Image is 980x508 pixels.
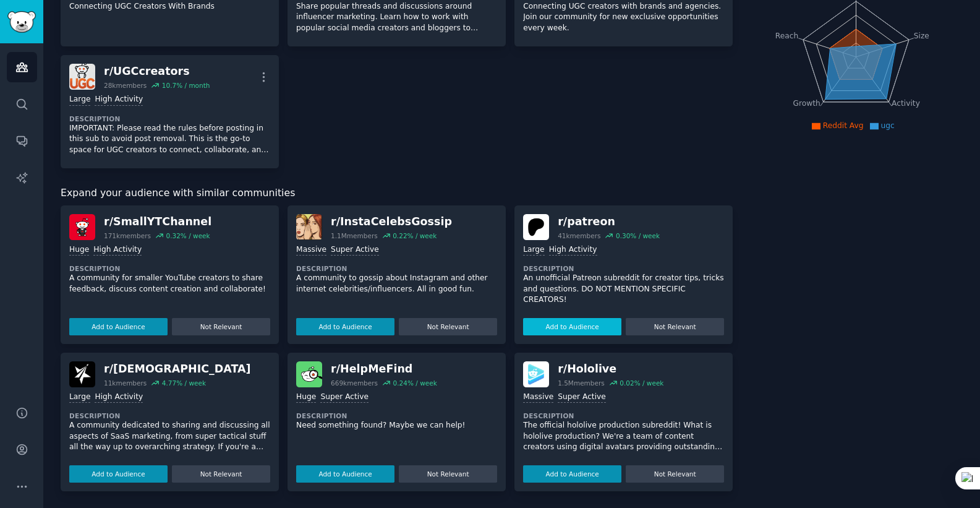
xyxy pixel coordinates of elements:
button: Add to Audience [69,465,168,483]
img: SmallYTChannel [69,214,95,240]
img: GummySearch logo [7,11,36,33]
div: 41k members [558,231,600,240]
div: Huge [296,392,316,403]
p: A community dedicated to sharing and discussing all aspects of SaaS marketing, from super tactica... [69,420,270,453]
button: Not Relevant [626,465,724,483]
div: Super Active [558,392,606,403]
img: InstaCelebsGossip [296,214,322,240]
dt: Description [523,411,724,420]
img: HelpMeFind [296,361,322,387]
div: High Activity [549,244,597,256]
div: 0.22 % / week [393,231,437,240]
div: r/ UGCcreators [104,64,210,79]
img: UGCcreators [69,64,95,90]
p: A community for smaller YouTube creators to share feedback, discuss content creation and collabor... [69,273,270,295]
tspan: Growth [793,99,820,108]
div: Large [69,94,90,106]
dt: Description [69,411,270,420]
span: Reddit Avg [823,121,864,130]
div: 28k members [104,81,147,90]
div: r/ [DEMOGRAPHIC_DATA] [104,361,251,377]
div: r/ InstaCelebsGossip [331,214,452,230]
div: Large [523,244,544,256]
img: SaaSMarketing [69,361,95,387]
p: A community to gossip about Instagram and other internet celebrities/influencers. All in good fun. [296,273,497,295]
div: 4.77 % / week [162,379,206,387]
div: Huge [69,244,89,256]
img: patreon [523,214,549,240]
p: IMPORTANT: Please read the rules before posting in this sub to avoid post removal. This is the go... [69,123,270,156]
tspan: Activity [892,99,920,108]
span: ugc [881,121,895,130]
div: r/ HelpMeFind [331,361,437,377]
div: Massive [523,392,553,403]
button: Not Relevant [399,465,497,483]
button: Not Relevant [626,318,724,335]
a: UGCcreatorsr/UGCcreators28kmembers10.7% / monthLargeHigh ActivityDescriptionIMPORTANT: Please rea... [61,55,279,168]
div: 1.5M members [558,379,605,387]
p: The official hololive production subreddit! What is hololive production? We're a team of content ... [523,420,724,453]
dt: Description [296,411,497,420]
p: An unofficial Patreon subreddit for creator tips, tricks and questions. DO NOT MENTION SPECIFIC C... [523,273,724,306]
div: r/ SmallYTChannel [104,214,211,230]
tspan: Size [914,31,929,40]
div: 669k members [331,379,378,387]
div: r/ Hololive [558,361,663,377]
p: Connecting UGC Creators With Brands [69,1,270,12]
dt: Description [69,114,270,123]
div: High Activity [95,392,143,403]
button: Add to Audience [523,465,621,483]
button: Not Relevant [172,465,270,483]
div: 0.30 % / week [616,231,660,240]
p: Need something found? Maybe we can help! [296,420,497,431]
button: Add to Audience [69,318,168,335]
dt: Description [523,264,724,273]
p: Connecting UGC creators with brands and agencies. Join our community for new exclusive opportunit... [523,1,724,34]
div: Massive [296,244,326,256]
button: Add to Audience [296,465,394,483]
span: Expand your audience with similar communities [61,186,295,201]
dt: Description [296,264,497,273]
button: Not Relevant [172,318,270,335]
div: r/ patreon [558,214,660,230]
div: 11k members [104,379,147,387]
div: 0.02 % / week [620,379,663,387]
button: Not Relevant [399,318,497,335]
p: Share popular threads and discussions around influencer marketing. Learn how to work with popular... [296,1,497,34]
div: Super Active [331,244,379,256]
div: 0.32 % / week [166,231,210,240]
img: Hololive [523,361,549,387]
div: High Activity [95,94,143,106]
div: 171k members [104,231,151,240]
div: 10.7 % / month [162,81,210,90]
div: Large [69,392,90,403]
dt: Description [69,264,270,273]
div: Super Active [320,392,369,403]
div: 1.1M members [331,231,378,240]
tspan: Reach [775,31,799,40]
div: High Activity [93,244,142,256]
button: Add to Audience [296,318,394,335]
div: 0.24 % / week [393,379,437,387]
button: Add to Audience [523,318,621,335]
